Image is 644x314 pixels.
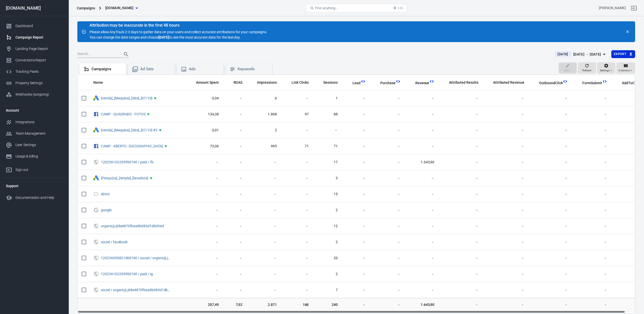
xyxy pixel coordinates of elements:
[409,272,435,277] span: －
[15,167,63,172] div: Sign out
[597,62,615,74] button: Settings
[317,176,338,181] span: 3
[317,192,338,197] span: 15
[227,79,243,85] span: The total return on ad spend
[101,176,148,180] a: [Pesquiza]_[Ampla]_[lavadora]
[101,208,112,212] a: google
[493,79,524,85] span: The total revenue attributed according to your ad network (Facebook, Google, etc.)
[158,35,169,39] strong: [DATE]
[442,79,478,85] span: The total conversions attributed according to your ad network (Facebook, Google, etc.)
[251,288,277,293] span: －
[93,223,99,229] svg: UTM & Web Traffic
[251,79,277,85] span: The number of times your ads were on screen.
[487,240,524,245] span: －
[93,143,99,149] svg: Facebook Ads
[251,240,277,245] span: －
[2,139,67,151] a: User Settings
[101,96,152,100] a: [venda]_[Maquina]_[Site]_[07/10]
[251,256,277,261] span: －
[306,4,407,12] button: Find anything...⌘ + K
[251,112,277,117] span: 1.868
[189,128,219,133] span: 0,01
[539,81,563,86] span: OutboundClick
[101,112,146,116] span: CAMP - QUADRADO - FOTOS
[251,96,277,101] span: 6
[90,23,267,40] div: Please allow AnyTrack 2-3 days to gather data on your users and collect accurate attributions for...
[317,256,338,261] span: 20
[346,144,366,149] span: －
[374,240,401,245] span: －
[285,240,309,245] span: －
[77,6,95,11] div: Campaigns
[227,160,243,165] span: －
[93,207,99,213] svg: Google
[196,80,219,85] span: Amount Spent
[578,62,596,74] button: Refresh
[576,176,607,181] span: －
[532,128,568,133] span: －
[93,271,99,277] svg: UTM & Web Traffic
[576,240,607,245] span: －
[101,192,110,196] a: direct
[487,176,524,181] span: －
[346,96,366,101] span: －
[251,128,277,133] span: 2
[317,96,338,101] span: 1
[101,224,164,228] a: organicjLj68e4870fbaa8b083d1db094d
[602,79,607,84] svg: This column is calculated from AnyTrack real-time data
[532,112,568,117] span: －
[317,128,338,133] span: －
[90,23,267,28] div: Attribution may be inaccurate in the first 48 hours
[15,92,63,97] div: Webhooks (outgoing)
[101,160,153,164] a: 120236102205950740 / paid / fb
[93,127,99,133] div: Google Ads
[487,96,524,101] span: －
[317,160,338,165] span: 17
[251,272,277,277] span: －
[317,240,338,245] span: 2
[101,240,128,244] a: social / facebook
[285,160,309,165] span: －
[487,256,524,261] span: －
[101,272,153,276] a: 120236102205950740 / paid / ig
[2,43,67,55] a: Landing Page Report
[285,128,309,133] span: －
[2,180,67,192] li: Support
[615,81,639,86] span: AddToCart
[442,160,478,165] span: －
[101,272,154,276] span: 120236102205950740 / paid / ig
[15,58,63,63] div: Conversions Report
[15,80,63,86] div: Property Settings
[189,112,219,117] span: 134,38
[189,224,219,229] span: －
[189,256,219,261] span: －
[292,80,309,85] span: Link Clicks
[101,256,215,260] a: 120236050821060740 / social / organicjLj68e4870fbaa8b083d1db094d
[442,176,478,181] span: －
[442,272,478,277] span: －
[154,97,156,99] span: Active
[285,224,309,229] span: －
[196,79,219,85] span: The estimated total amount of money you've spent on your campaign, ad set or ad during its schedule.
[582,81,602,86] span: FormSubmit
[189,272,219,277] span: －
[92,66,122,72] div: Campaigns
[487,224,524,229] span: －
[227,224,243,229] span: －
[251,160,277,165] span: －
[189,66,219,72] div: Ads
[93,80,103,85] span: Name
[93,111,99,117] svg: Facebook Ads
[487,208,524,213] span: －
[442,208,478,213] span: －
[532,160,568,165] span: －
[251,192,277,197] span: －
[409,160,435,165] span: 1.643,90
[101,192,111,196] span: direct
[449,79,478,85] span: The total conversions attributed according to your ad network (Facebook, Google, etc.)
[101,176,149,180] span: [Pesquiza]_[Ampla]_[lavadora]
[550,50,611,59] button: [DATE][DATE] － [DATE]
[346,81,361,86] span: Lead
[409,144,435,149] span: －
[227,192,243,197] span: －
